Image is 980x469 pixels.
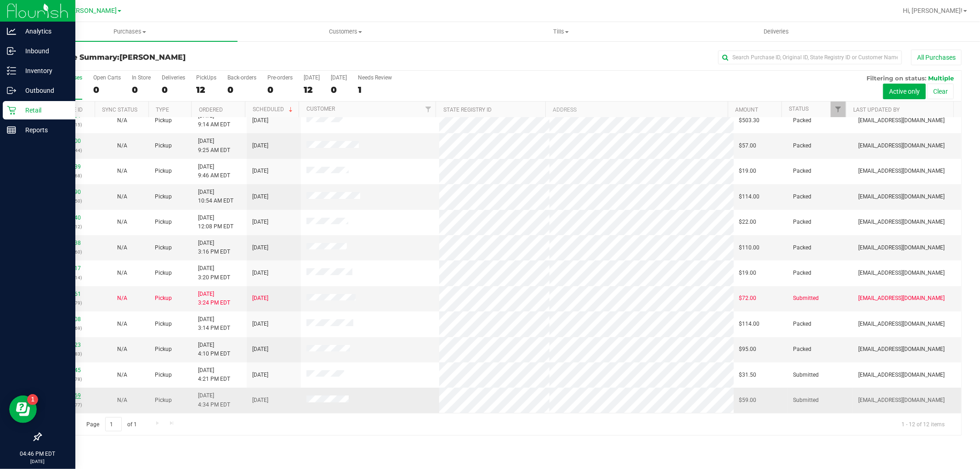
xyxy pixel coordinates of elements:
span: Packed [793,243,812,252]
span: [DATE] [252,269,268,277]
span: Pickup [155,218,172,226]
span: Not Applicable [117,244,127,251]
div: [DATE] [331,74,347,81]
button: N/A [117,269,127,277]
span: Packed [793,269,812,277]
p: Analytics [16,26,71,37]
span: $95.00 [739,345,757,354]
div: Needs Review [358,74,392,81]
span: [PERSON_NAME] [119,53,186,62]
div: Open Carts [93,74,121,81]
span: [DATE] 3:14 PM EDT [198,315,230,333]
span: Not Applicable [117,142,127,149]
span: [DATE] 10:54 AM EDT [198,188,233,205]
span: [DATE] [252,294,268,303]
span: Hi, [PERSON_NAME]! [903,7,963,14]
div: 0 [93,85,121,95]
a: Tills [453,22,668,41]
button: N/A [117,141,127,150]
div: In Store [132,74,151,81]
inline-svg: Retail [7,106,16,115]
div: 0 [162,85,185,95]
p: Inventory [16,65,71,76]
span: Pickup [155,141,172,150]
span: [DATE] 9:14 AM EDT [198,112,230,129]
span: [EMAIL_ADDRESS][DOMAIN_NAME] [858,167,945,175]
p: [DATE] [4,458,71,465]
span: Pickup [155,269,172,277]
span: Multiple [928,74,954,82]
a: Filter [831,102,846,117]
span: [DATE] [252,167,268,175]
span: $19.00 [739,167,757,175]
inline-svg: Analytics [7,27,16,36]
button: N/A [117,167,127,175]
a: Deliveries [668,22,884,41]
span: $19.00 [739,269,757,277]
span: [DATE] [252,320,268,328]
span: [DATE] [252,345,268,354]
div: 0 [331,85,347,95]
p: Inbound [16,45,71,57]
a: Customers [238,22,453,41]
a: 12025308 [55,316,81,322]
span: Pickup [155,167,172,175]
span: [DATE] [252,243,268,252]
a: Purchases [22,22,238,41]
span: [DATE] 4:34 PM EDT [198,391,230,409]
span: Not Applicable [117,168,127,174]
span: Customers [238,28,453,36]
a: Amount [735,107,758,113]
a: 12022739 [55,164,81,170]
span: [DATE] 3:20 PM EDT [198,264,230,282]
span: [PERSON_NAME] [66,7,117,15]
a: Last Updated By [854,107,900,113]
span: Pickup [155,371,172,379]
span: $57.00 [739,141,757,150]
a: 12024738 [55,240,81,246]
span: [DATE] [252,141,268,150]
span: [DATE] [252,371,268,379]
a: Type [156,107,169,113]
span: [DATE] 9:46 AM EDT [198,163,230,180]
span: Tills [453,28,668,36]
button: N/A [117,116,127,125]
a: State Registry ID [443,107,492,113]
button: N/A [117,396,127,405]
span: Pickup [155,396,172,405]
span: Not Applicable [117,295,127,301]
span: $59.00 [739,396,757,405]
div: 1 [358,85,392,95]
span: Not Applicable [117,219,127,225]
button: Clear [927,84,954,99]
div: 0 [132,85,151,95]
div: Deliveries [162,74,185,81]
span: [DATE] 4:10 PM EDT [198,341,230,358]
span: Packed [793,192,812,201]
a: Scheduled [253,106,295,113]
span: Packed [793,116,812,125]
div: 0 [227,85,256,95]
span: [DATE] [252,218,268,226]
span: Packed [793,320,812,328]
a: Filter [420,102,436,117]
a: 12024140 [55,215,81,221]
span: [EMAIL_ADDRESS][DOMAIN_NAME] [858,243,945,252]
iframe: Resource center [9,396,37,423]
span: [DATE] 9:25 AM EDT [198,137,230,154]
input: 1 [105,417,122,431]
button: N/A [117,320,127,328]
span: Pickup [155,294,172,303]
inline-svg: Reports [7,125,16,135]
span: Submitted [793,396,819,405]
span: [DATE] 3:24 PM EDT [198,290,230,307]
span: Not Applicable [117,117,127,124]
span: Submitted [793,371,819,379]
span: Not Applicable [117,397,127,403]
div: [DATE] [304,74,320,81]
div: Back-orders [227,74,256,81]
span: [EMAIL_ADDRESS][DOMAIN_NAME] [858,320,945,328]
span: Pickup [155,192,172,201]
div: 12 [304,85,320,95]
a: Status [789,106,809,112]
